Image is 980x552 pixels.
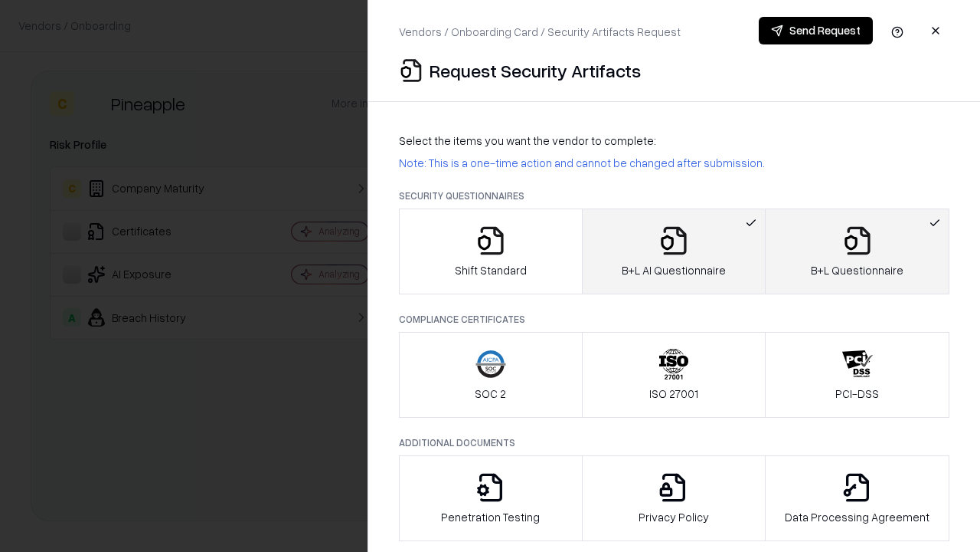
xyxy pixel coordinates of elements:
button: Penetration Testing [399,455,583,541]
p: Shift Standard [455,262,527,278]
p: ISO 27001 [649,386,698,402]
p: B+L AI Questionnaire [622,262,726,278]
p: Compliance Certificates [399,313,949,326]
p: Security Questionnaires [399,189,949,202]
p: Note: This is a one-time action and cannot be changed after submission. [399,155,949,171]
p: Select the items you want the vendor to complete: [399,133,949,149]
p: B+L Questionnaire [811,262,903,278]
button: B+L AI Questionnaire [582,209,766,294]
button: Send Request [759,17,873,44]
button: B+L Questionnaire [765,209,949,294]
button: ISO 27001 [582,332,766,418]
button: SOC 2 [399,332,583,418]
p: Privacy Policy [639,509,709,525]
button: Privacy Policy [582,455,766,541]
p: PCI-DSS [835,386,879,402]
button: Data Processing Agreement [765,455,949,541]
p: SOC 2 [475,386,506,402]
p: Penetration Testing [441,509,540,525]
button: Shift Standard [399,209,583,294]
p: Additional Documents [399,436,949,449]
p: Request Security Artifacts [430,58,641,83]
button: PCI-DSS [765,332,949,418]
p: Vendors / Onboarding Card / Security Artifacts Request [399,24,681,40]
p: Data Processing Agreement [785,509,929,525]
